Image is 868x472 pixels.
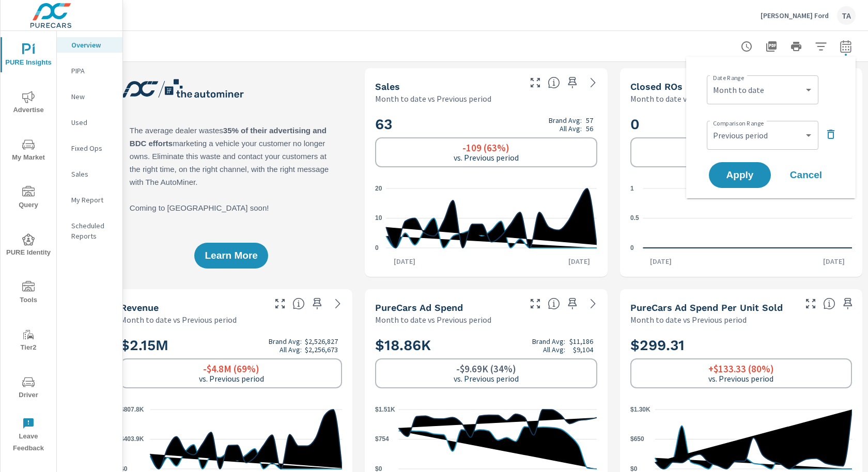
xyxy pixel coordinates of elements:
[462,143,509,153] h6: -109 (63%)
[71,117,114,128] p: Used
[543,345,565,354] p: All Avg:
[71,221,114,241] p: Scheduled Reports
[57,192,122,208] div: My Report
[71,143,114,153] p: Fixed Ops
[71,91,114,102] p: New
[630,406,650,413] text: $1.30K
[761,36,782,57] button: "Export Report to PDF"
[564,295,581,312] span: Save this to your personalized report
[375,185,382,192] text: 20
[643,256,679,266] p: [DATE]
[585,74,601,91] a: See more details in report
[57,115,122,130] div: Used
[840,295,856,312] span: Save this to your personalized report
[816,256,852,266] p: [DATE]
[708,374,773,383] p: vs. Previous period
[309,295,326,312] span: Save this to your personalized report
[549,116,582,124] p: Brand Avg:
[120,313,237,326] p: Month to date vs Previous period
[630,436,644,443] text: $650
[585,295,601,312] a: See more details in report
[205,251,257,260] span: Learn More
[4,281,53,306] span: Tools
[630,115,852,133] h2: 0
[630,336,852,354] h2: $299.31
[375,244,379,251] text: 0
[4,328,53,354] span: Tier2
[203,364,259,374] h6: -$4.8M (69%)
[386,256,423,266] p: [DATE]
[4,186,53,211] span: Query
[269,337,302,345] p: Brand Avg:
[761,11,829,20] p: [PERSON_NAME] Ford
[4,233,53,259] span: PURE Identity
[272,295,288,312] button: Make Fullscreen
[527,74,544,91] button: Make Fullscreen
[199,374,264,383] p: vs. Previous period
[4,91,53,116] span: Advertise
[630,185,634,192] text: 1
[375,81,400,92] h5: Sales
[802,295,819,312] button: Make Fullscreen
[573,345,593,354] p: $9,104
[375,406,395,413] text: $1.51K
[4,376,53,401] span: Driver
[120,406,144,413] text: $807.8K
[375,115,597,133] h2: 63
[4,417,53,454] span: Leave Feedback
[454,153,519,162] p: vs. Previous period
[630,313,747,326] p: Month to date vs Previous period
[375,215,382,222] text: 10
[57,218,122,244] div: Scheduled Reports
[305,345,338,354] p: $2,256,673
[292,297,305,310] span: Total sales revenue over the selected date range. [Source: This data is sourced from the dealer’s...
[375,313,491,326] p: Month to date vs Previous period
[630,92,747,105] p: Month to date vs Previous period
[811,36,831,57] button: Apply Filters
[586,116,593,124] p: 57
[630,302,783,313] h5: PureCars Ad Spend Per Unit Sold
[630,215,639,222] text: 0.5
[561,256,597,266] p: [DATE]
[786,36,807,57] button: Print Report
[120,302,159,313] h5: Revenue
[330,295,346,312] a: See more details in report
[57,37,122,53] div: Overview
[586,124,593,133] p: 56
[775,162,837,188] button: Cancel
[454,374,519,383] p: vs. Previous period
[548,297,560,310] span: Total cost of media for all PureCars channels for the selected dealership group over the selected...
[823,297,835,310] span: Average cost of advertising per each vehicle sold at the dealer over the selected date range. The...
[71,40,114,50] p: Overview
[569,337,593,345] p: $11,186
[630,244,634,251] text: 0
[4,138,53,164] span: My Market
[57,140,122,156] div: Fixed Ops
[71,169,114,179] p: Sales
[1,31,56,459] div: nav menu
[837,6,856,25] div: TA
[719,170,761,180] span: Apply
[527,295,544,312] button: Make Fullscreen
[57,89,122,104] div: New
[630,81,683,92] h5: Closed ROs
[560,124,582,133] p: All Avg:
[4,43,53,69] span: PURE Insights
[835,36,856,57] button: Select Date Range
[57,63,122,78] div: PIPA
[456,364,516,374] h6: -$9.69K (34%)
[375,436,389,443] text: $754
[375,302,463,313] h5: PureCars Ad Spend
[709,162,771,188] button: Apply
[375,336,597,354] h2: $18.86K
[57,166,122,182] div: Sales
[194,243,268,269] button: Learn More
[71,66,114,76] p: PIPA
[785,170,827,180] span: Cancel
[375,92,491,105] p: Month to date vs Previous period
[120,436,144,443] text: $403.9K
[280,345,302,354] p: All Avg:
[708,364,774,374] h6: +$133.33 (80%)
[305,337,338,345] p: $2,526,827
[564,74,581,91] span: Save this to your personalized report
